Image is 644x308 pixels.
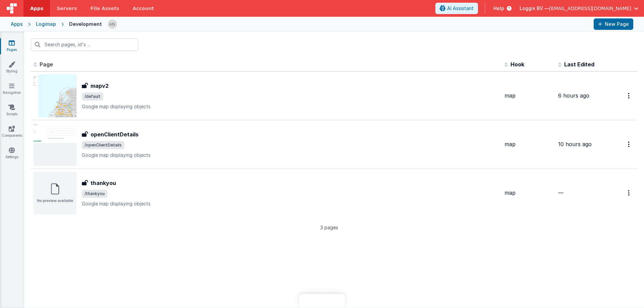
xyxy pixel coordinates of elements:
button: Options [624,89,635,103]
span: 6 hours ago [558,92,589,99]
h3: mapv2 [91,82,109,90]
span: Last Edited [564,61,594,68]
span: File Assets [91,5,119,12]
span: Apps [30,5,43,12]
span: Loggix BV — [520,5,549,12]
button: AI Assistant [435,3,478,14]
p: 3 pages [31,224,627,231]
p: Google map displaying objects [82,152,499,159]
button: Loggix BV — [EMAIL_ADDRESS][DOMAIN_NAME] [520,5,639,12]
button: New Page [594,18,633,30]
p: Google map displaying objects [82,103,499,110]
span: Page [40,61,53,68]
span: Servers [57,5,77,12]
img: f1d78738b441ccf0e1fcb79415a71bae [108,19,117,29]
span: — [558,189,563,196]
input: Search pages, id's ... [31,38,138,51]
button: Options [624,186,635,200]
div: map [504,189,553,197]
div: Development [69,21,102,27]
span: /openClientDetails [82,141,124,149]
div: map [504,92,553,100]
iframe: Marker.io feedback button [299,294,345,308]
button: Options [624,137,635,151]
span: Hook [511,61,524,68]
span: /default [82,93,103,101]
span: AI Assistant [447,5,474,12]
span: 10 hours ago [558,141,592,147]
span: /thankyou [82,190,107,198]
span: [EMAIL_ADDRESS][DOMAIN_NAME] [549,5,631,12]
div: Logimap [36,21,56,27]
h3: openClientDetails [91,130,139,138]
p: Google map displaying objects [82,200,499,207]
span: Help [493,5,504,12]
div: Apps [11,21,23,27]
div: map [504,140,553,148]
h3: thankyou [91,179,116,187]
